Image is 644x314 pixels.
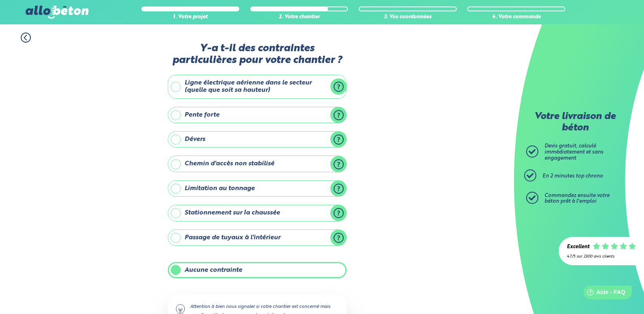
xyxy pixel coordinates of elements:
[168,75,347,99] label: Ligne électrique aérienne dans le secteur (quelle que soit sa hauteur)
[168,131,347,147] label: Dévers
[567,254,636,259] div: 4.7/5 sur 2300 avis clients
[250,14,348,20] div: 2. Votre chantier
[26,6,88,19] img: allobéton
[544,193,609,204] span: Commandez ensuite votre béton prêt à l'emploi
[168,180,347,197] label: Limitation au tonnage
[359,14,457,20] div: 3. Vos coordonnées
[572,282,635,305] iframe: Help widget launcher
[168,107,347,123] label: Pente forte
[528,111,622,134] p: Votre livraison de béton
[168,205,347,221] label: Stationnement sur la chaussée
[168,262,347,278] label: Aucune contrainte
[168,230,347,246] label: Passage de tuyaux à l'intérieur
[567,244,590,250] div: Excellent
[544,143,603,160] span: Devis gratuit, calculé immédiatement et sans engagement
[168,156,347,172] label: Chemin d'accès non stabilisé
[168,43,347,67] label: Y-a t-il des contraintes particulières pour votre chantier ?
[542,173,603,179] span: En 2 minutes top chrono
[467,14,565,20] div: 4. Votre commande
[141,14,239,20] div: 1. Votre projet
